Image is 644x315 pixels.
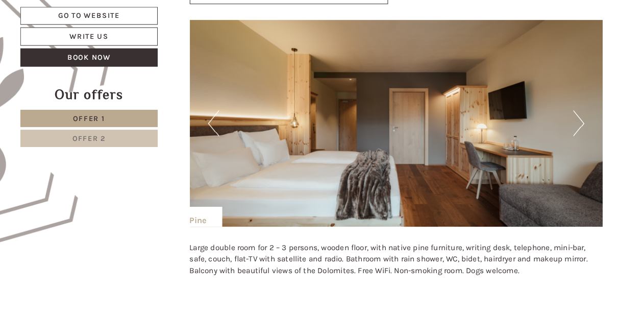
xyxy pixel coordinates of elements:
[183,8,218,25] div: [DATE]
[31,35,165,53] a: Write us
[196,245,598,277] p: Large double room for 2 – 3 persons, wooden floor, with native pine furniture, writing desk, tele...
[214,116,225,141] button: Previous
[31,91,165,110] div: Our offers
[31,56,165,74] a: Book now
[196,28,598,229] img: image
[196,210,228,229] div: Pine
[348,269,401,287] button: Send
[15,50,118,57] small: 21:37
[8,28,123,59] div: Hello, how can we help you?
[83,119,114,128] span: Offer 1
[15,30,118,38] div: Hotel B&B Feldmessner
[569,116,580,141] button: Next
[31,15,165,33] a: Go to website
[82,139,114,148] span: Offer 2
